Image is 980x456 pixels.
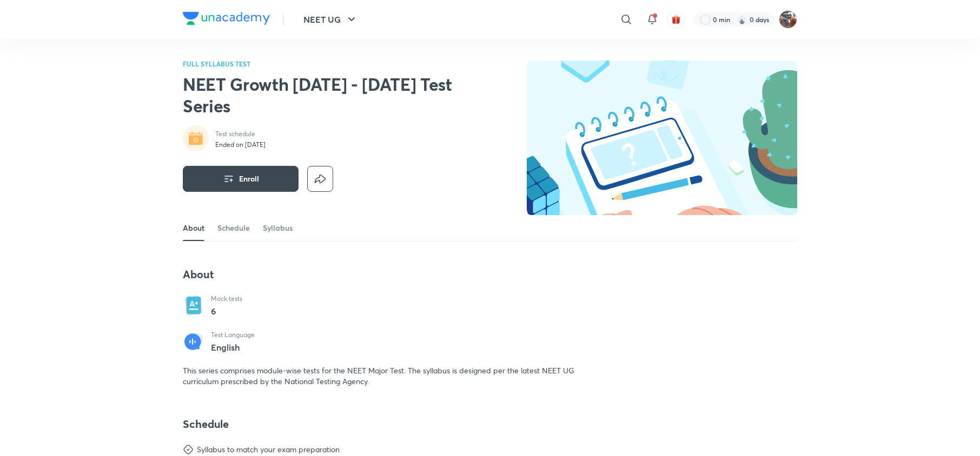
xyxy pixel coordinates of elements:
[183,166,299,192] button: Enroll
[667,11,685,28] button: avatar
[197,444,340,455] div: Syllabus to match your exam preparation
[779,10,797,29] img: ABHISHEK KUMAR
[215,130,266,138] p: Test schedule
[183,12,270,28] a: Company Logo
[183,267,590,281] h4: About
[211,305,242,318] p: 6
[297,9,365,30] button: NEET UG
[211,343,255,352] p: English
[183,12,270,25] img: Company Logo
[239,173,259,184] span: Enroll
[263,215,293,241] a: Syllabus
[183,61,460,67] p: FULL SYLLABUS TEST
[217,215,250,241] a: Schedule
[737,14,747,25] img: streak
[211,331,255,339] p: Test Language
[183,417,590,431] h4: Schedule
[211,294,242,303] p: Mock tests
[671,15,681,24] img: avatar
[183,215,204,241] a: About
[183,365,574,386] span: This series comprises module-wise tests for the NEET Major Test. The syllabus is designed per the...
[183,73,460,117] h2: NEET Growth [DATE] - [DATE] Test Series
[215,140,266,149] p: Ended on [DATE]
